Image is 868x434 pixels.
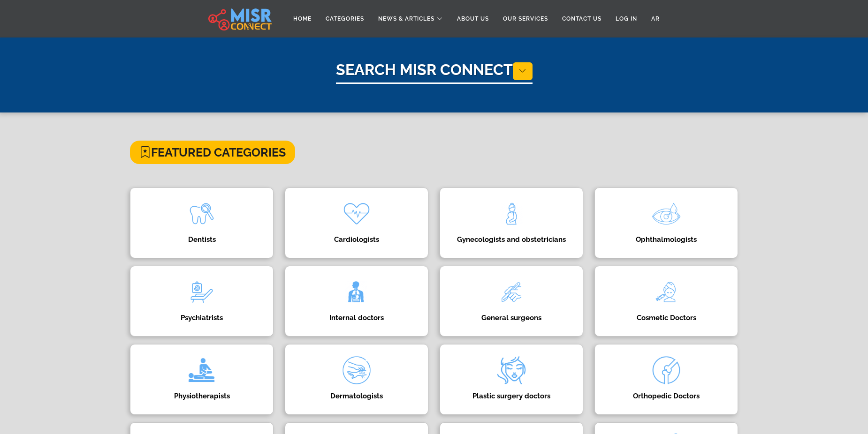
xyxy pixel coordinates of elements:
[454,235,569,244] h4: Gynecologists and obstetricians
[183,352,221,389] img: QNHokBW5vrPUdimAHhBQ.png
[299,314,414,322] h4: Internal doctors
[496,10,555,28] a: Our Services
[338,273,375,311] img: pfAWvOfsRsa0Gymt6gRE.png
[609,314,723,322] h4: Cosmetic Doctors
[130,141,295,164] h4: Featured Categories
[589,344,744,415] a: Orthopedic Doctors
[145,392,259,400] h4: Physiotherapists
[183,195,221,232] img: k714wZmFaHWIHbCst04N.png
[145,314,259,322] h4: Psychiatrists
[319,10,371,28] a: Categories
[279,266,434,337] a: Internal doctors
[208,7,271,30] img: main.misr_connect
[555,10,609,28] a: Contact Us
[279,187,434,258] a: Cardiologists
[124,344,279,415] a: Physiotherapists
[609,392,723,400] h4: Orthopedic Doctors
[609,235,723,244] h4: Ophthalmologists
[338,195,375,232] img: kQgAgBbLbYzX17DbAKQs.png
[338,352,375,389] img: hWxcuLC5XSYMg4jBQuTo.png
[450,10,496,28] a: About Us
[299,392,414,400] h4: Dermatologists
[299,235,414,244] h4: Cardiologists
[644,10,667,28] a: AR
[609,10,644,28] a: Log in
[124,266,279,337] a: Psychiatrists
[434,266,589,337] a: General surgeons
[378,15,434,23] span: News & Articles
[434,344,589,415] a: Plastic surgery doctors
[286,10,319,28] a: Home
[647,352,685,389] img: K7lclmEhOOGQ4fIIXkmg.png
[454,314,569,322] h4: General surgeons
[493,195,530,232] img: tQBIxbFzDjHNxea4mloJ.png
[371,10,450,28] a: News & Articles
[279,344,434,415] a: Dermatologists
[647,195,685,232] img: O3vASGqC8OE0Zbp7R2Y3.png
[454,392,569,400] h4: Plastic surgery doctors
[493,352,530,389] img: yMMdmRz7uG575B6r1qC8.png
[434,187,589,258] a: Gynecologists and obstetricians
[336,61,533,84] h1: Search Misr Connect
[493,273,530,311] img: Oi1DZGDTXfHRQb1rQtXk.png
[589,266,744,337] a: Cosmetic Doctors
[145,235,259,244] h4: Dentists
[647,273,685,311] img: DjGqZLWENc0VUGkVFVvU.png
[124,187,279,258] a: Dentists
[589,187,744,258] a: Ophthalmologists
[183,273,221,311] img: wzNEwxv3aCzPUCYeW7v7.png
